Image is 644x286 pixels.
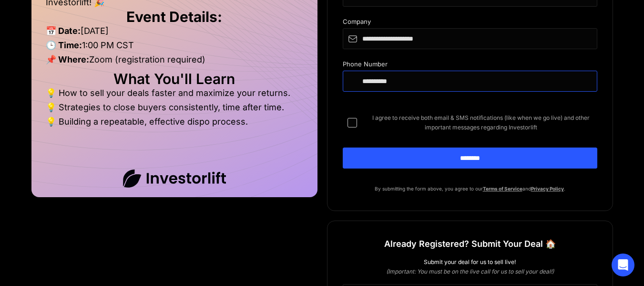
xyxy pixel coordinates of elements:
li: 💡 Building a repeatable, effective dispo process. [46,117,303,127]
li: Zoom (registration required) [46,55,303,69]
li: [DATE] [46,26,303,41]
strong: Event Details: [126,8,222,25]
div: Company [343,18,597,28]
a: Privacy Policy [531,186,564,191]
a: Terms of Service [483,186,522,191]
li: 1:00 PM CST [46,41,303,55]
div: Submit your deal for us to sell live! [343,257,597,267]
li: 💡 Strategies to close buyers consistently, time after time. [46,103,303,117]
div: Phone Number [343,61,597,71]
span: I agree to receive both email & SMS notifications (like when we go live) and other important mess... [365,113,597,132]
div: Open Intercom Messenger [612,254,634,276]
strong: 🕒 Time: [46,40,82,50]
strong: 📅 Date: [46,26,81,36]
p: By submitting the form above, you agree to our and . [343,184,597,193]
li: 💡 How to sell your deals faster and maximize your returns. [46,88,303,103]
h1: Already Registered? Submit Your Deal 🏠 [384,235,556,253]
strong: 📌 Where: [46,54,89,64]
h2: What You'll Learn [46,74,303,84]
em: (Important: You must be on the live call for us to sell your deal!) [386,268,554,275]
